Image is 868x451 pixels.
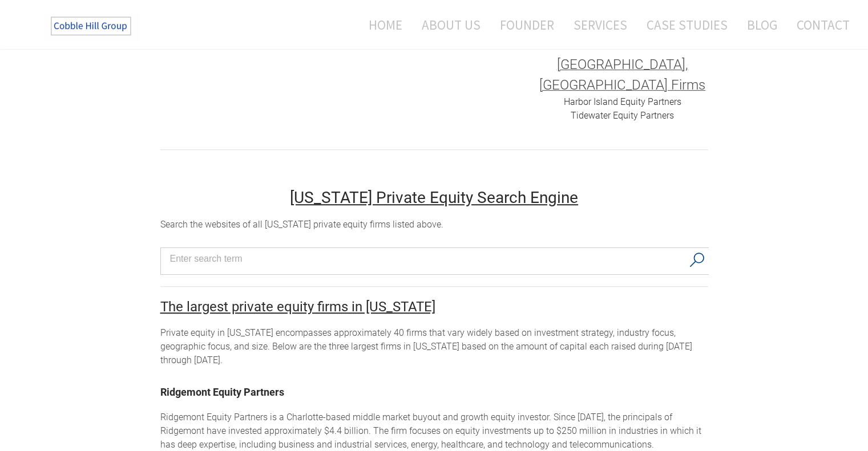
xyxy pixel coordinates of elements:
a: Founder [491,10,563,40]
div: Private equity in [US_STATE] encompasses approximately 40 firms that vary widely based on investm... [160,326,708,367]
a: Ridgemont Equity Partners [160,386,284,398]
a: Contact [788,10,850,40]
a: Home [352,10,411,40]
a: Harbor Island Equity Partners [564,96,681,107]
div: Search the websites of all [US_STATE] private equity firms listed above. [160,218,708,231]
a: About Us [413,10,489,40]
font: [GEOGRAPHIC_DATA], [GEOGRAPHIC_DATA] Firms [539,56,705,93]
img: The Cobble Hill Group LLC [43,12,140,40]
input: Search input [170,250,683,267]
button: Search [685,248,709,272]
a: Case Studies [638,10,736,40]
font: ​The largest private equity firms in [US_STATE] [160,299,435,315]
u: [US_STATE] Private Equity Search Engine [290,188,578,207]
a: Blog [738,10,786,40]
a: Services [565,10,636,40]
a: Tidewater Equity Partners [571,110,674,121]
